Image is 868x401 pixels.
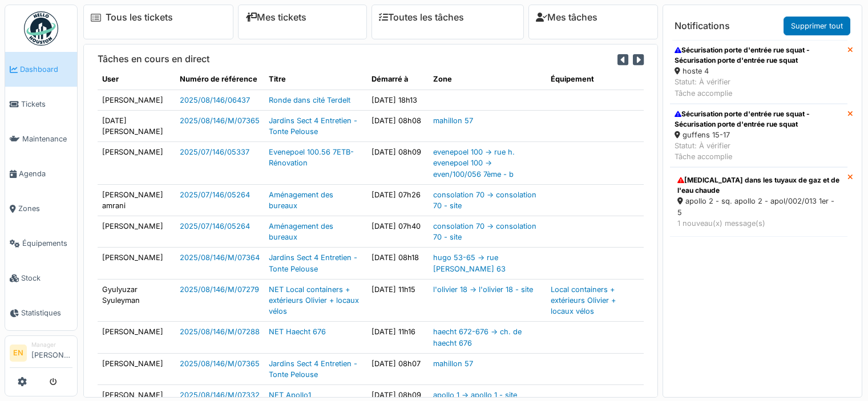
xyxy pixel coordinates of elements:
th: Zone [429,69,546,90]
a: Toutes les tâches [379,12,464,23]
td: Gyulyuzar Syuleyman [98,279,175,322]
a: Tickets [5,87,77,121]
a: hugo 53-65 -> rue [PERSON_NAME] 63 [433,253,506,273]
span: Équipements [22,238,72,249]
a: Maintenance [5,121,77,156]
a: 2025/08/146/M/07364 [180,253,260,262]
a: Aménagement des bureaux [269,191,333,210]
td: [DATE] 11h16 [367,322,429,353]
a: 2025/07/146/05264 [180,191,250,199]
div: Statut: À vérifier Tâche accomplie [675,76,843,98]
a: 2025/07/146/05337 [180,148,249,156]
td: [DATE][PERSON_NAME] [98,110,175,141]
a: Jardins Sect 4 Entretien - Tonte Pelouse [269,253,357,273]
div: hoste 4 [675,66,843,76]
a: Sécurisation porte d'entrée rue squat - Sécurisation porte d'entrée rue squat hoste 4 Statut: À v... [670,40,847,104]
a: Tous les tickets [106,12,173,23]
a: Ronde dans cité Terdelt [269,96,350,104]
a: consolation 70 -> consolation 70 - site [433,191,536,210]
a: apollo 1 -> apollo 1 - site [433,391,517,399]
td: [DATE] 07h40 [367,216,429,248]
span: Agenda [19,168,72,179]
span: Zones [18,203,72,214]
span: Dashboard [20,64,72,75]
td: [PERSON_NAME] [98,248,175,279]
a: NET Apollo1 [269,391,311,399]
a: Evenepoel 100.56 7ETB-Rénovation [269,148,354,167]
th: Démarré à [367,69,429,90]
span: Tickets [21,99,72,110]
div: Manager [31,341,72,349]
a: 2025/08/146/M/07332 [180,391,260,399]
a: Agenda [5,156,77,191]
td: [PERSON_NAME] [98,90,175,110]
a: Local containers + extérieurs Olivier + locaux vélos [551,285,616,315]
a: 2025/08/146/M/07365 [180,359,260,368]
th: Numéro de référence [175,69,264,90]
li: EN [10,345,27,362]
a: Sécurisation porte d'entrée rue squat - Sécurisation porte d'entrée rue squat guffens 15-17 Statu... [670,104,847,168]
div: Sécurisation porte d'entrée rue squat - Sécurisation porte d'entrée rue squat [675,109,843,129]
div: Sécurisation porte d'entrée rue squat - Sécurisation porte d'entrée rue squat [675,45,843,66]
a: Statistiques [5,295,77,330]
a: Zones [5,191,77,226]
td: [DATE] 11h15 [367,279,429,322]
div: guffens 15-17 [675,129,843,140]
td: [DATE] 18h13 [367,90,429,110]
a: 2025/07/146/05264 [180,222,250,230]
a: 2025/08/146/M/07365 [180,116,260,125]
a: l'olivier 18 -> l'olivier 18 - site [433,285,533,294]
h6: Tâches en cours en direct [98,54,209,64]
div: apollo 2 - sq. apollo 2 - apol/002/013 1er - 5 [677,196,840,217]
a: NET Local containers + extérieurs Olivier + locaux vélos [269,285,359,315]
td: [PERSON_NAME] [98,353,175,384]
a: NET Haecht 676 [269,327,326,336]
a: 2025/08/146/M/07288 [180,327,260,336]
div: [MEDICAL_DATA] dans les tuyaux de gaz et de l'eau chaude [677,175,840,196]
td: [DATE] 08h18 [367,248,429,279]
a: Aménagement des bureaux [269,222,333,241]
a: Supprimer tout [784,17,850,35]
a: 2025/08/146/06437 [180,96,250,104]
a: Mes tickets [245,12,306,23]
a: Stock [5,261,77,295]
h6: Notifications [675,21,730,31]
span: Maintenance [22,133,72,144]
div: Statut: À vérifier Tâche accomplie [675,140,843,162]
td: [PERSON_NAME] [98,216,175,248]
a: Jardins Sect 4 Entretien - Tonte Pelouse [269,359,357,379]
a: evenepoel 100 -> rue h. evenepoel 100 -> even/100/056 7ème - b [433,148,515,178]
a: mahillon 57 [433,359,473,368]
td: [PERSON_NAME] [98,322,175,353]
span: Statistiques [21,307,72,318]
span: Stock [21,273,72,283]
td: [DATE] 07h26 [367,184,429,216]
span: translation missing: fr.shared.user [102,75,119,83]
div: 1 nouveau(x) message(s) [677,218,840,229]
a: mahillon 57 [433,116,473,125]
td: [PERSON_NAME] [98,142,175,185]
a: Jardins Sect 4 Entretien - Tonte Pelouse [269,116,357,136]
a: consolation 70 -> consolation 70 - site [433,222,536,241]
a: [MEDICAL_DATA] dans les tuyaux de gaz et de l'eau chaude apollo 2 - sq. apollo 2 - apol/002/013 1... [670,167,847,237]
th: Titre [264,69,367,90]
th: Équipement [546,69,644,90]
td: [DATE] 08h09 [367,142,429,185]
td: [DATE] 08h07 [367,353,429,384]
img: Badge_color-CXgf-gQk.svg [24,11,58,46]
td: [PERSON_NAME] amrani [98,184,175,216]
a: 2025/08/146/M/07279 [180,285,259,294]
a: EN Manager[PERSON_NAME] [10,341,72,368]
a: Dashboard [5,52,77,87]
a: Mes tâches [536,12,597,23]
a: Équipements [5,226,77,261]
td: [DATE] 08h08 [367,110,429,141]
a: haecht 672-676 -> ch. de haecht 676 [433,327,522,347]
li: [PERSON_NAME] [31,341,72,365]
